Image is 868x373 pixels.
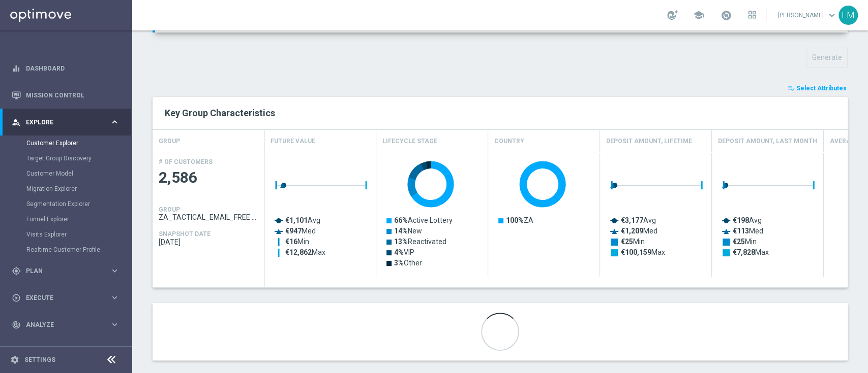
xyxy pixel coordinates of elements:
[606,132,692,150] h4: Deposit Amount, Lifetime
[394,259,404,267] tspan: 3%
[12,266,21,276] i: gps_fixed
[796,85,847,92] span: Select Attributes
[11,118,120,126] button: person_search Explore keyboard_arrow_right
[26,151,131,166] div: Target Group Discovery
[806,48,848,67] button: Generate
[394,259,422,267] text: Other
[26,196,131,212] div: Segmentation Explorer
[506,216,533,224] text: ZA
[159,213,258,221] span: ZA_TACTICAL_EMAIL_FREE DROP
[26,242,131,257] div: Realtime Customer Profile
[718,132,817,150] h4: Deposit Amount, Last Month
[159,230,211,238] h4: SNAPSHOT DATE
[26,181,131,196] div: Migration Explorer
[26,215,106,223] a: Funnel Explorer
[26,169,106,178] a: Customer Model
[26,212,131,227] div: Funnel Explorer
[159,206,180,213] h4: GROUP
[26,82,119,109] a: Mission Control
[26,295,110,301] span: Execute
[159,132,180,150] h4: GROUP
[733,216,762,224] text: Avg
[110,293,119,302] i: keyboard_arrow_right
[733,238,745,246] tspan: €25
[394,216,453,224] text: Active Lottery
[26,185,106,193] a: Migration Explorer
[26,268,110,274] span: Plan
[110,266,119,276] i: keyboard_arrow_right
[777,8,839,23] a: [PERSON_NAME]keyboard_arrow_down
[11,267,120,275] div: gps_fixed Plan keyboard_arrow_right
[110,320,119,329] i: keyboard_arrow_right
[26,322,110,328] span: Analyze
[394,216,408,224] tspan: 66%
[11,321,120,329] div: track_changes Analyze keyboard_arrow_right
[26,119,110,125] span: Explore
[12,320,21,329] i: track_changes
[394,238,408,246] tspan: 13%
[394,248,404,256] tspan: 4%
[26,246,106,254] a: Realtime Customer Profile
[394,238,446,246] text: Reactivated
[11,64,120,73] button: equalizer Dashboard
[26,230,106,239] a: Visits Explorer
[733,227,749,235] tspan: €113
[621,227,657,235] text: Med
[733,248,769,256] text: Max
[11,294,120,302] button: play_circle_outline Execute keyboard_arrow_right
[826,10,837,21] span: keyboard_arrow_down
[159,158,213,165] h4: # OF CUSTOMERS
[733,216,749,224] tspan: €198
[285,238,297,246] tspan: €16
[26,200,106,208] a: Segmentation Explorer
[26,227,131,242] div: Visits Explorer
[506,216,524,224] tspan: 100%
[26,139,106,147] a: Customer Explorer
[11,91,120,99] button: Mission Control
[12,266,110,276] div: Plan
[394,227,422,235] text: New
[285,248,312,256] tspan: €12,862
[153,153,264,277] div: Press SPACE to select this row.
[26,154,106,162] a: Target Group Discovery
[110,117,119,127] i: keyboard_arrow_right
[285,227,302,235] tspan: €947
[24,357,55,363] a: Settings
[12,118,110,127] div: Explore
[12,118,21,127] i: person_search
[394,227,408,235] tspan: 14%
[394,248,414,256] text: VIP
[733,238,757,246] text: Min
[494,132,524,150] h4: Country
[285,227,316,235] text: Med
[159,168,258,188] span: 2,586
[621,238,633,246] tspan: €25
[10,355,19,364] i: settings
[285,216,308,224] tspan: €1,101
[621,216,643,224] tspan: €3,177
[271,132,315,150] h4: Future Value
[621,227,643,235] tspan: €1,209
[26,55,119,82] a: Dashboard
[382,132,437,150] h4: Lifecycle Stage
[621,248,665,256] text: Max
[26,135,131,151] div: Customer Explorer
[733,227,763,235] text: Med
[285,248,325,256] text: Max
[621,248,651,256] tspan: €100,159
[165,107,835,119] h2: Key Group Characteristics
[12,55,119,82] div: Dashboard
[12,320,110,329] div: Analyze
[839,6,858,25] div: LM
[12,82,119,109] div: Mission Control
[285,238,309,246] text: Min
[26,166,131,181] div: Customer Model
[788,85,795,92] i: playlist_add_check
[12,293,110,302] div: Execute
[621,216,656,224] text: Avg
[787,83,848,94] button: playlist_add_check Select Attributes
